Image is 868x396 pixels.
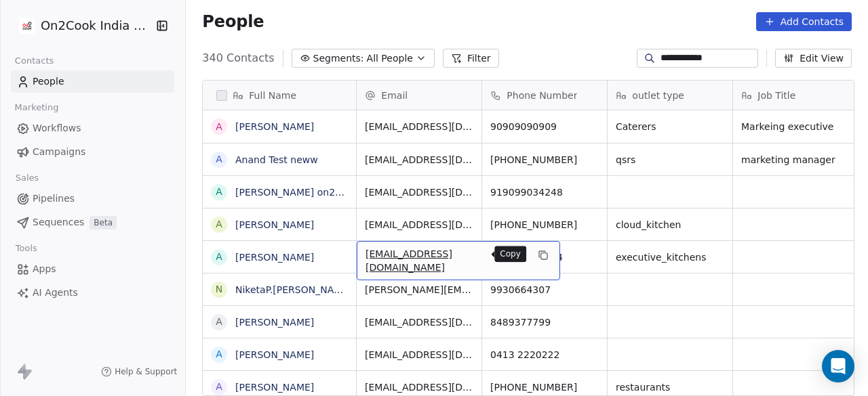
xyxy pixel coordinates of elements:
a: NiketaP.[PERSON_NAME] [235,284,352,295]
a: [PERSON_NAME] [235,252,314,263]
span: [EMAIL_ADDRESS][DOMAIN_NAME] [365,120,473,133]
a: [PERSON_NAME] [235,121,314,132]
img: on2cook%20logo-04%20copy.jpg [19,18,35,34]
span: Help & Support [115,366,177,377]
div: A [216,120,223,134]
div: A [216,185,223,199]
a: AI Agents [11,282,174,304]
span: qsrs [616,153,724,167]
span: [EMAIL_ADDRESS][DOMAIN_NAME] [365,153,473,167]
div: Job Title [733,81,858,110]
button: On2Cook India Pvt. Ltd. [16,14,146,37]
span: Segments: [313,51,364,66]
span: People [33,74,64,89]
span: 90909090909 [490,120,599,133]
span: Sales [9,168,45,188]
span: Job Title [757,89,795,102]
a: [PERSON_NAME] [235,219,314,230]
span: [PERSON_NAME][EMAIL_ADDRESS][DOMAIN_NAME] [365,283,473,296]
span: outlet type [632,89,684,102]
a: SequencesBeta [11,211,174,234]
span: marketing manager [741,153,850,167]
span: [PHONE_NUMBER] [490,380,599,394]
a: Pipelines [11,188,174,210]
a: Help & Support [101,366,177,377]
span: executive_kitchens [616,250,724,264]
a: Apps [11,258,174,280]
span: Campaigns [33,145,85,159]
a: Workflows [11,117,174,139]
div: Phone Number [482,81,607,110]
span: Marketing [9,97,64,118]
div: outlet type [608,81,732,110]
div: N [216,282,222,296]
div: A [216,380,223,394]
p: Copy [500,248,521,259]
span: AI Agents [33,286,78,300]
span: Caterers [616,120,724,133]
span: People [202,12,264,32]
div: A [216,250,223,264]
span: Full Name [249,89,296,102]
span: 919099034248 [490,185,599,199]
div: Email [357,81,481,110]
span: [EMAIL_ADDRESS][DOMAIN_NAME] [365,348,473,361]
span: Beta [90,216,117,229]
div: Full Name [203,81,356,110]
a: Anand Test neww [235,154,318,165]
span: Tools [9,238,43,259]
a: [PERSON_NAME] [235,382,314,393]
div: A [216,217,223,232]
span: restaurants [616,380,724,394]
span: Markeing executive [741,120,850,133]
div: Open Intercom Messenger [822,350,854,382]
span: [EMAIL_ADDRESS][DOMAIN_NAME] [365,315,473,329]
button: Add Contacts [756,12,852,31]
span: [EMAIL_ADDRESS][DOMAIN_NAME] [365,218,473,232]
span: 9930664307 [490,283,599,296]
a: [PERSON_NAME] [235,317,314,328]
span: [EMAIL_ADDRESS][DOMAIN_NAME] [365,380,473,394]
span: Sequences [33,215,84,229]
span: Apps [33,262,56,276]
div: A [216,152,223,167]
div: A [216,347,223,361]
button: Edit View [775,49,852,68]
span: Email [381,89,408,102]
span: [PHONE_NUMBER] [490,153,599,167]
span: [EMAIL_ADDRESS][DOMAIN_NAME] [366,247,527,274]
span: 8489377799 [490,315,599,329]
span: [EMAIL_ADDRESS][DOMAIN_NAME] [365,185,473,199]
span: Phone Number [507,89,577,102]
a: [PERSON_NAME] on2cook [235,187,357,198]
span: All People [367,51,413,66]
a: [PERSON_NAME] [235,349,314,360]
div: A [216,315,223,329]
span: cloud_kitchen [616,218,724,232]
span: 340 Contacts [202,50,274,66]
button: Filter [443,49,499,68]
span: Contacts [9,51,60,71]
span: [PHONE_NUMBER] [490,218,599,232]
span: 0413 2220222 [490,348,599,361]
span: On2Cook India Pvt. Ltd. [41,17,153,35]
a: Campaigns [11,141,174,163]
a: People [11,70,174,93]
span: Pipelines [33,192,75,206]
span: Workflows [33,121,81,135]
